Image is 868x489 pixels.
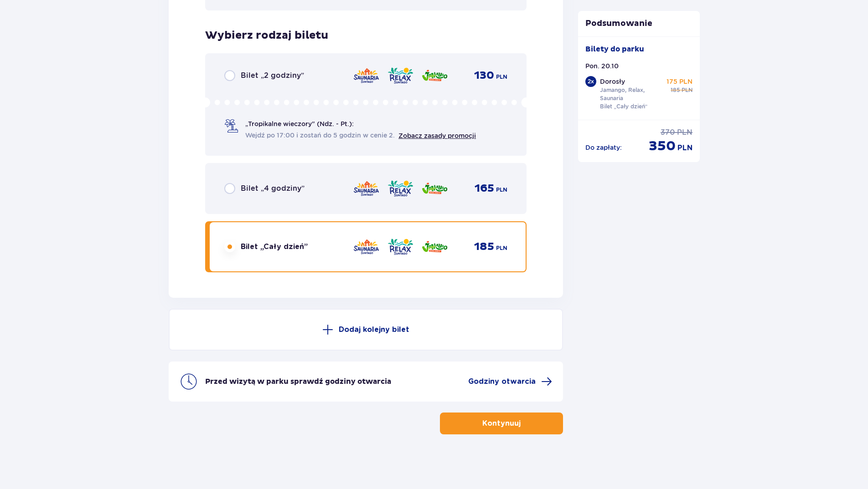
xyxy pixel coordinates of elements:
p: Pon. 20.10 [585,61,619,71]
img: Relax [387,237,414,256]
p: Kontynuuj [482,418,521,428]
span: PLN [682,86,692,94]
span: 185 [671,86,680,94]
p: Do zapłaty : [585,143,622,152]
span: PLN [496,73,507,81]
img: Relax [387,66,414,85]
div: 2 x [585,76,596,87]
span: 165 [475,182,494,195]
p: Jamango, Relax, Saunaria [600,86,663,102]
img: Jamango [421,66,448,85]
a: Zobacz zasady promocji [398,132,476,139]
button: Kontynuuj [440,413,563,434]
p: Podsumowanie [578,18,700,29]
img: Saunaria [353,179,380,198]
p: Bilety do parku [585,44,644,54]
span: Bilet „4 godziny” [241,183,305,194]
h3: Wybierz rodzaj biletu [205,29,328,42]
span: PLN [677,143,692,153]
p: Przed wizytą w parku sprawdź godziny otwarcia [205,377,391,387]
p: Bilet „Cały dzień” [600,102,648,111]
a: Godziny otwarcia [468,376,552,387]
img: Relax [387,179,414,198]
span: Bilet „2 godziny” [241,71,304,81]
span: PLN [496,244,507,252]
span: Godziny otwarcia [468,377,536,387]
p: Dodaj kolejny bilet [339,325,409,335]
span: „Tropikalne wieczory" (Ndz. - Pt.): [245,119,354,128]
span: Bilet „Cały dzień” [241,242,308,252]
span: 130 [474,69,494,82]
p: Dorosły [600,77,625,86]
span: 350 [649,138,676,155]
span: Wejdź po 17:00 i zostań do 5 godzin w cenie 2. [245,131,395,140]
img: Jamango [421,179,448,198]
span: PLN [677,127,692,138]
img: Jamango [421,237,448,256]
span: 185 [474,240,494,254]
span: PLN [496,186,507,194]
span: 370 [661,127,675,138]
img: Saunaria [353,237,380,256]
img: Saunaria [353,66,380,85]
button: Dodaj kolejny bilet [169,309,563,351]
p: 175 PLN [666,77,692,86]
